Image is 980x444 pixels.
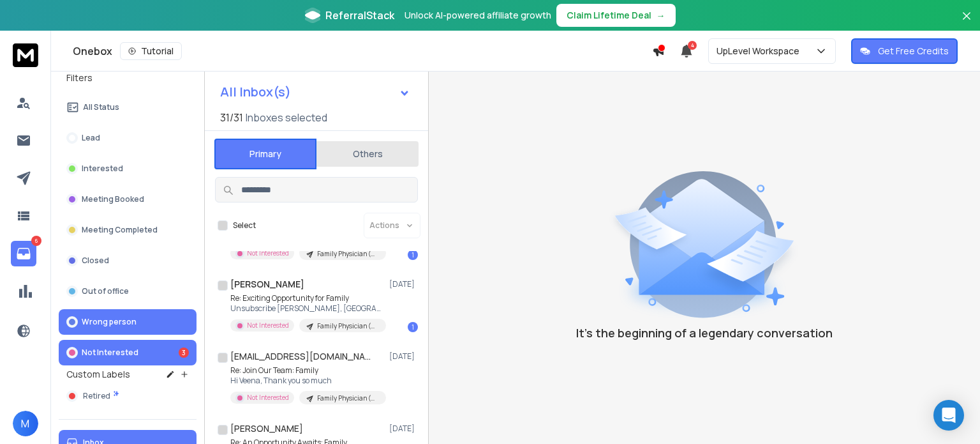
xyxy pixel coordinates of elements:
p: [DATE] [389,279,418,289]
span: 31 / 31 [220,110,243,125]
button: All Inbox(s) [210,79,420,105]
h1: All Inbox(s) [220,86,291,98]
p: Family Physician (MA-0028) [317,249,378,259]
p: Interested [82,164,123,174]
button: Lead [59,125,197,151]
p: Get Free Credits [878,45,949,57]
p: Not Interested [82,348,138,358]
button: Primary [214,139,316,169]
button: Others [316,140,419,168]
h1: [EMAIL_ADDRESS][DOMAIN_NAME] [230,350,371,363]
p: Lead [82,133,100,143]
button: Get Free Credits [851,38,958,64]
h1: [PERSON_NAME] [230,422,303,435]
p: Re: Join Our Team: Family [230,365,383,376]
h3: Filters [59,69,197,87]
button: All Status [59,95,197,120]
h3: Inboxes selected [246,110,327,125]
p: [DATE] [389,351,418,362]
a: 6 [11,241,36,266]
p: Meeting Booked [82,194,144,204]
span: ReferralStack [325,8,394,23]
button: Interested [59,156,197,181]
h3: Custom Labels [66,368,130,381]
p: UpLevel Workspace [716,45,805,57]
p: Family Physician (MA-0028) [317,394,378,403]
div: 3 [179,348,189,358]
p: Re: Exciting Opportunity for Family [230,293,383,303]
span: 4 [688,41,697,50]
div: 1 [408,250,418,260]
p: Hi Veena, Thank you so much [230,376,383,386]
h1: [PERSON_NAME] [230,278,304,291]
p: Wrong person [82,317,137,327]
p: 6 [31,236,41,246]
p: It’s the beginning of a legendary conversation [576,324,833,342]
button: Closed [59,248,197,273]
button: Claim Lifetime Deal→ [556,4,676,27]
p: Unlock AI-powered affiliate growth [405,9,551,22]
div: Onebox [73,42,652,60]
button: Meeting Completed [59,217,197,243]
button: M [13,411,38,436]
button: Retired [59,383,197,409]
p: Family Physician (MA-0028) [317,321,378,331]
p: Not Interested [247,321,289,330]
p: Meeting Completed [82,225,158,235]
button: Wrong person [59,309,197,335]
button: Not Interested3 [59,340,197,365]
button: Meeting Booked [59,187,197,212]
span: Retired [83,391,110,401]
p: Not Interested [247,393,289,402]
p: All Status [83,102,119,112]
button: Close banner [958,8,975,38]
button: Tutorial [120,42,182,60]
label: Select [233,220,256,231]
p: Closed [82,256,109,266]
button: Out of office [59,279,197,304]
p: Unsubscribe [PERSON_NAME], [GEOGRAPHIC_DATA], [230,303,383,314]
p: [DATE] [389,424,418,434]
div: Open Intercom Messenger [933,400,964,431]
p: Not Interested [247,249,289,258]
p: Out of office [82,286,129,296]
div: 1 [408,322,418,332]
span: → [657,9,665,22]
